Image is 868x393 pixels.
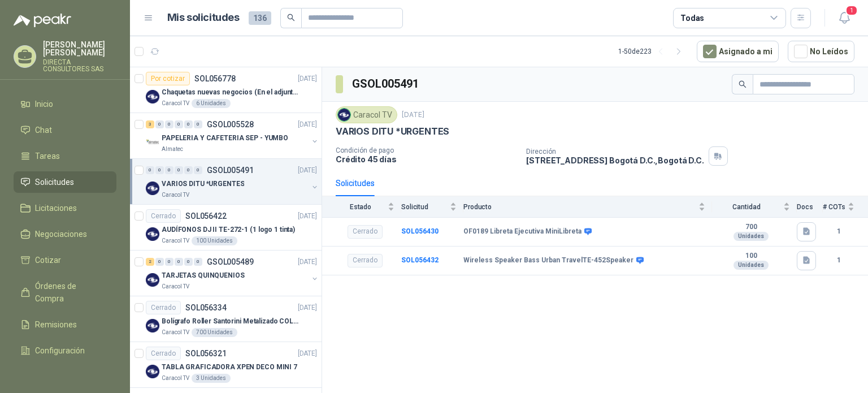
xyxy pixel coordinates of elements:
[14,197,116,219] a: Licitaciones
[823,255,854,266] b: 1
[192,99,231,108] div: 6 Unidades
[175,166,183,174] div: 0
[207,166,254,174] p: GSOL005491
[402,110,424,120] p: [DATE]
[336,154,517,164] p: Crédito 45 días
[348,254,383,267] div: Cerrado
[207,120,254,128] p: GSOL005528
[162,179,244,189] p: VARIOS DITU *URGENTES
[14,223,116,245] a: Negociaciones
[14,145,116,167] a: Tareas
[155,166,164,174] div: 0
[146,72,190,85] div: Por cotizar
[146,273,159,287] img: Company Logo
[734,232,769,241] div: Unidades
[823,203,845,211] span: # COTs
[43,59,116,72] p: DIRECTA CONSULTORES SAS
[130,342,322,388] a: CerradoSOL056321[DATE] Company LogoTABLA GRAFICADORA XPEN DECO MINI 7Caracol TV3 Unidades
[146,120,154,128] div: 3
[207,258,254,266] p: GSOL005489
[146,90,159,103] img: Company Logo
[35,176,74,188] span: Solicitudes
[336,177,375,189] div: Solicitudes
[162,145,183,154] p: Almatec
[336,146,517,154] p: Condición de pago
[526,156,704,165] p: [STREET_ADDRESS] Bogotá D.C. , Bogotá D.C.
[194,258,202,266] div: 0
[146,163,319,200] a: 0 0 0 0 0 0 GSOL005491[DATE] Company LogoVARIOS DITU *URGENTESCaracol TV
[14,275,116,309] a: Órdenes de Compra
[298,303,317,313] p: [DATE]
[162,270,245,281] p: TARJETAS QUINQUENIOS
[35,150,60,162] span: Tareas
[788,41,854,62] button: No Leídos
[823,196,868,217] th: # COTs
[298,348,317,359] p: [DATE]
[352,75,420,93] h3: GSOL005491
[14,93,116,115] a: Inicio
[162,87,302,98] p: Chaquetas nuevas negocios (En el adjunto mas informacion)
[146,347,181,360] div: Cerrado
[185,304,227,312] p: SOL056334
[130,205,322,251] a: CerradoSOL056422[DATE] Company LogoAUDÍFONOS DJ II TE-272-1 (1 logo 1 tinta)Caracol TV100 Unidades
[146,365,159,378] img: Company Logo
[146,136,159,149] img: Company Logo
[298,257,317,267] p: [DATE]
[401,227,439,235] a: SOL056430
[14,14,71,27] img: Logo peakr
[35,124,52,136] span: Chat
[185,349,227,357] p: SOL056321
[14,119,116,141] a: Chat
[162,316,302,327] p: Bolígrafo Roller Santorini Metalizado COLOR MORADO 1logo
[146,209,181,223] div: Cerrado
[162,374,189,383] p: Caracol TV
[401,203,448,211] span: Solicitud
[130,296,322,342] a: CerradoSOL056334[DATE] Company LogoBolígrafo Roller Santorini Metalizado COLOR MORADO 1logoCaraco...
[185,212,227,220] p: SOL056422
[146,258,154,266] div: 2
[680,12,704,24] div: Todas
[712,252,790,261] b: 100
[712,196,797,217] th: Cantidad
[175,120,183,128] div: 0
[336,203,385,211] span: Estado
[336,106,397,123] div: Caracol TV
[463,203,696,211] span: Producto
[697,41,779,62] button: Asignado a mi
[712,203,781,211] span: Cantidad
[162,236,189,245] p: Caracol TV
[146,182,159,195] img: Company Logo
[823,226,854,237] b: 1
[401,196,463,217] th: Solicitud
[249,11,271,25] span: 136
[797,196,823,217] th: Docs
[184,120,193,128] div: 0
[35,228,87,240] span: Negociaciones
[184,166,193,174] div: 0
[298,211,317,222] p: [DATE]
[194,120,202,128] div: 0
[192,236,237,245] div: 100 Unidades
[192,374,231,383] div: 3 Unidades
[338,109,350,121] img: Company Logo
[192,328,237,337] div: 700 Unidades
[14,171,116,193] a: Solicitudes
[712,223,790,232] b: 700
[834,8,854,28] button: 1
[194,166,202,174] div: 0
[734,261,769,270] div: Unidades
[146,301,181,314] div: Cerrado
[167,10,240,26] h1: Mis solicitudes
[401,256,439,264] a: SOL056432
[463,196,712,217] th: Producto
[298,165,317,176] p: [DATE]
[845,5,858,16] span: 1
[162,224,295,235] p: AUDÍFONOS DJ II TE-272-1 (1 logo 1 tinta)
[165,166,173,174] div: 0
[298,119,317,130] p: [DATE]
[155,258,164,266] div: 0
[336,126,449,137] p: VARIOS DITU *URGENTES
[146,227,159,241] img: Company Logo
